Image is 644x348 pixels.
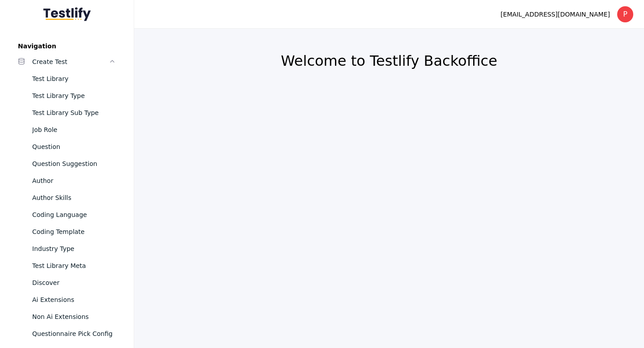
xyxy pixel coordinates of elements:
[32,56,109,67] div: Create Test
[32,294,116,305] div: Ai Extensions
[32,192,116,203] div: Author Skills
[32,226,116,237] div: Coding Template
[11,138,123,155] a: Question
[32,243,116,254] div: Industry Type
[11,274,123,291] a: Discover
[32,209,116,220] div: Coding Language
[11,223,123,240] a: Coding Template
[32,328,116,339] div: Questionnaire Pick Config
[11,155,123,172] a: Question Suggestion
[32,260,116,271] div: Test Library Meta
[32,73,116,84] div: Test Library
[11,189,123,206] a: Author Skills
[11,87,123,104] a: Test Library Type
[11,308,123,325] a: Non Ai Extensions
[32,90,116,101] div: Test Library Type
[11,172,123,189] a: Author
[156,52,623,70] h2: Welcome to Testlify Backoffice
[11,42,123,50] label: Navigation
[32,141,116,152] div: Question
[43,7,91,21] img: Testlify - Backoffice
[11,206,123,223] a: Coding Language
[500,9,610,20] div: [EMAIL_ADDRESS][DOMAIN_NAME]
[617,6,633,22] div: P
[11,70,123,87] a: Test Library
[11,240,123,257] a: Industry Type
[11,291,123,308] a: Ai Extensions
[32,158,116,169] div: Question Suggestion
[11,104,123,121] a: Test Library Sub Type
[32,277,116,288] div: Discover
[32,311,116,322] div: Non Ai Extensions
[11,257,123,274] a: Test Library Meta
[11,325,123,342] a: Questionnaire Pick Config
[11,121,123,138] a: Job Role
[32,175,116,186] div: Author
[32,124,116,135] div: Job Role
[32,107,116,118] div: Test Library Sub Type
